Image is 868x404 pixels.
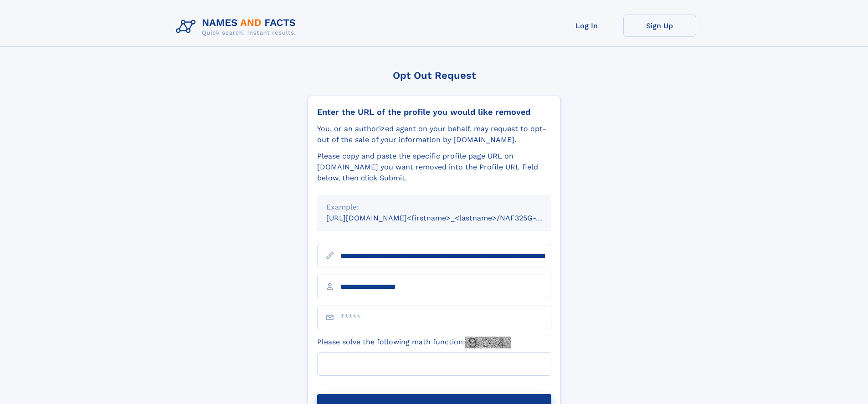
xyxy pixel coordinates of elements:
[317,151,551,184] div: Please copy and paste the specific profile page URL on [DOMAIN_NAME] you want removed into the Pr...
[317,107,551,117] div: Enter the URL of the profile you would like removed
[623,15,696,37] a: Sign Up
[326,202,542,213] div: Example:
[550,15,623,37] a: Log In
[317,337,511,348] label: Please solve the following math function:
[326,214,569,222] small: [URL][DOMAIN_NAME]<firstname>_<lastname>/NAF325G-xxxxxxxx
[172,15,303,39] img: Logo Names and Facts
[308,70,561,81] div: Opt Out Request
[317,123,551,145] div: You, or an authorized agent on your behalf, may request to opt-out of the sale of your informatio...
